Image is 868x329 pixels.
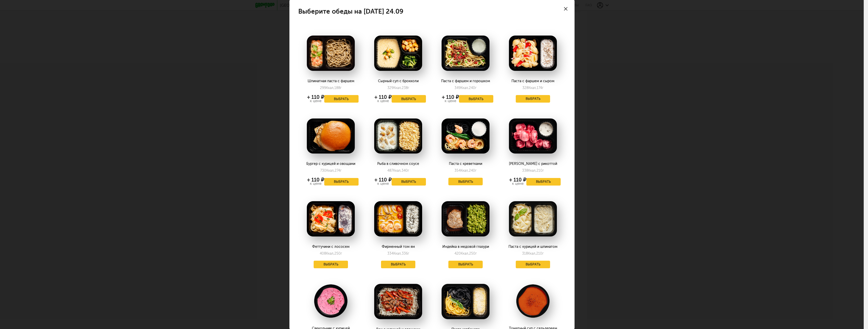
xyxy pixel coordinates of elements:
[509,182,526,186] div: к цене
[393,251,402,256] span: Ккал,
[307,95,324,99] div: + 110 ₽
[522,251,544,256] div: 318 210
[475,168,477,173] span: г
[526,178,561,186] button: Выбрать
[505,245,560,249] div: Паста с курицей и шпинатом
[326,168,335,173] span: Ккал,
[381,261,415,268] button: Выбрать
[442,95,459,99] div: + 110 ₽
[459,95,493,103] button: Выбрать
[542,251,544,256] span: г
[475,251,477,256] span: г
[307,118,355,154] img: big_XRZk0JWCfkp4TYxu.png
[522,86,544,90] div: 328 174
[320,86,342,90] div: 299 188
[516,95,550,103] button: Выбрать
[509,178,526,182] div: + 110 ₽
[374,178,392,182] div: + 110 ₽
[393,86,402,90] span: Ккал,
[460,86,469,90] span: Ккал,
[461,251,469,256] span: Ккал,
[408,168,409,173] span: г
[542,168,544,173] span: г
[303,162,358,166] div: Бургер с курицей и овощами
[448,261,483,268] button: Выбрать
[307,201,355,236] img: big_zfTIOZEUAEpp1bIA.png
[475,86,477,90] span: г
[442,99,459,103] div: к цене
[374,95,392,99] div: + 110 ₽
[307,178,324,182] div: + 110 ₽
[341,251,342,256] span: г
[307,182,324,186] div: к цене
[408,86,409,90] span: г
[408,251,409,256] span: г
[374,201,422,236] img: big_UJ6eXCyCrJ1P9zEK.png
[460,168,469,173] span: Ккал,
[374,118,422,154] img: big_ejCNGcBlYKvKiHjS.png
[320,251,342,256] div: 408 250
[505,162,560,166] div: [PERSON_NAME] с рикоттой
[542,86,544,90] span: г
[303,79,358,83] div: Шпинатная паста с фаршем
[307,36,355,71] img: big_pO7RIQHsr54Ns4Fi.png
[509,201,557,236] img: big_npDwGPDQNpctKN0o.png
[326,251,334,256] span: Ккал,
[442,201,490,236] img: big_BZtb2hnABZbDWl1Q.png
[320,168,342,173] div: 730 274
[442,36,490,71] img: big_FgJSr7B3ozDRyQjY.png
[374,182,392,186] div: к цене
[438,162,493,166] div: Паста с креветками
[303,245,358,249] div: Феттучини с лососем
[454,86,477,90] div: 349 240
[374,99,392,103] div: к цене
[307,284,355,318] img: big_N6rXserNhu5ccCnH.png
[438,79,493,83] div: Паста с фаршем и горошком
[516,261,550,268] button: Выбрать
[448,178,483,185] button: Выбрать
[326,86,334,90] span: Ккал,
[387,251,409,256] div: 334 336
[314,261,348,268] button: Выбрать
[324,95,359,103] button: Выбрать
[374,284,422,319] img: big_3p7Sl9ZsbvRH9M43.png
[392,95,426,103] button: Выбрать
[528,168,536,173] span: Ккал,
[509,118,557,154] img: big_tsROXB5P9kwqKV4s.png
[522,168,544,173] div: 338 210
[370,162,426,166] div: Рыба в сливочном соусе
[438,245,493,249] div: Индейка в медовой глазури
[324,178,359,186] button: Выбрать
[509,284,557,318] img: big_wfjtMBH4av5SiGTK.png
[370,79,426,83] div: Сырный суп с брокколи
[387,168,409,173] div: 487 340
[442,118,490,154] img: big_A3yx2kA4FlQHMINr.png
[454,251,477,256] div: 420 250
[307,99,324,103] div: к цене
[528,86,537,90] span: Ккал,
[442,284,490,319] img: big_HWXF6JoTnzpG87aU.png
[387,86,409,90] div: 329 238
[374,36,422,71] img: big_y0GDxxyyojMTwVi6.png
[454,168,477,173] div: 354 240
[340,168,342,173] span: г
[340,86,342,90] span: г
[298,9,403,14] h4: Выберите обеды на [DATE] 24.09
[393,168,401,173] span: Ккал,
[505,79,560,83] div: Паста с фаршем и сыром
[528,251,536,256] span: Ккал,
[392,178,426,186] button: Выбрать
[370,245,426,249] div: Фирменный том ям
[509,36,557,71] img: big_RCVsmYUwKj2BdasK.png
